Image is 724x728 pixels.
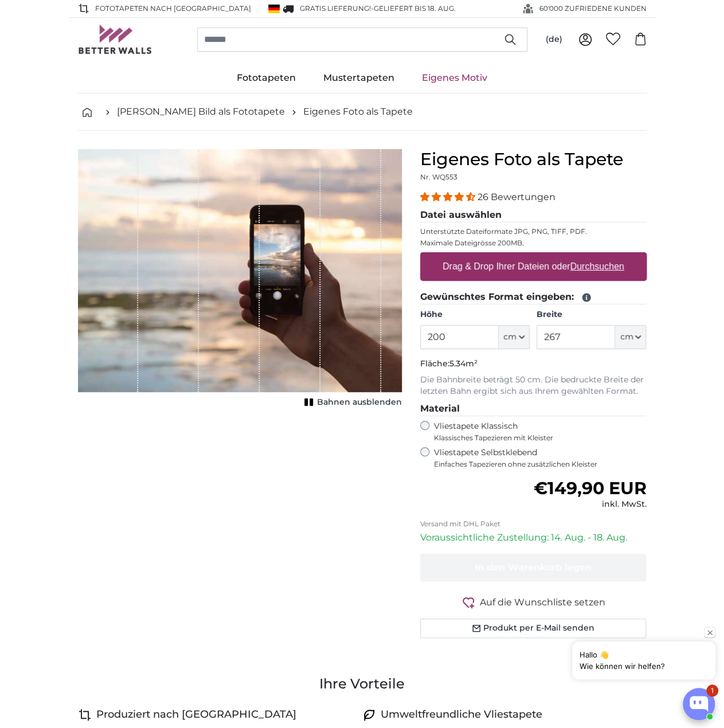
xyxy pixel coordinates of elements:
span: cm [503,331,516,343]
div: 1 [706,684,718,696]
span: 4.54 stars [420,191,478,202]
span: Geliefert bis 18. Aug. [374,4,456,13]
span: Fototapeten nach [GEOGRAPHIC_DATA] [95,3,251,14]
a: Mustertapeten [310,63,408,93]
label: Breite [537,309,646,320]
span: 60'000 ZUFRIEDENE KUNDEN [539,3,647,14]
button: (de) [537,29,572,50]
button: Auf die Wunschliste setzen [420,595,647,609]
p: Versand mit DHL Paket [420,519,647,529]
span: - [371,4,456,13]
span: Klassisches Tapezieren mit Kleister [434,433,637,443]
div: 1 of 1 [78,149,402,410]
p: Fläche: [420,358,647,370]
legend: Gewünschtes Format eingeben: [420,290,647,304]
img: Betterwalls [78,25,152,54]
a: Eigenes Motiv [408,63,501,93]
span: Nr. WQ553 [420,173,457,181]
span: GRATIS Lieferung! [300,4,371,13]
h3: Ihre Vorteile [78,675,647,693]
legend: Datei auswählen [420,208,647,222]
span: Auf die Wunschliste setzen [480,596,605,609]
button: Open chatbox [683,688,715,720]
span: cm [620,331,633,343]
button: cm [615,325,646,349]
p: Maximale Dateigrösse 200MB. [420,238,647,248]
a: Eigenes Foto als Tapete [303,105,413,119]
h4: Umweltfreundliche Vliestapete [381,707,542,723]
span: €149,90 EUR [533,477,646,499]
button: Produkt per E-Mail senden [420,619,647,638]
span: 26 Bewertungen [478,191,555,202]
span: 5.34m² [449,358,478,369]
h4: Produziert nach [GEOGRAPHIC_DATA] [96,707,296,723]
span: Bahnen ausblenden [317,397,402,408]
button: cm [499,325,530,349]
label: Vliestapete Selbstklebend [434,447,647,469]
a: [PERSON_NAME] Bild als Fototapete [117,105,285,119]
button: In den Warenkorb legen [420,554,647,581]
img: Deutschland [268,5,280,13]
button: Bahnen ausblenden [301,394,402,410]
p: Voraussichtliche Zustellung: 14. Aug. - 18. Aug. [420,531,647,545]
div: inkl. MwSt. [533,499,646,510]
span: In den Warenkorb legen [475,562,592,573]
button: Close popup [704,627,715,638]
nav: breadcrumbs [78,93,647,131]
u: Durchsuchen [570,261,624,271]
label: Drag & Drop Ihrer Dateien oder [438,255,629,278]
label: Vliestapete Klassisch [434,421,637,443]
label: Höhe [420,309,530,320]
span: Einfaches Tapezieren ohne zusätzlichen Kleister [434,460,647,469]
p: Unterstützte Dateiformate JPG, PNG, TIFF, PDF. [420,227,647,236]
h1: Eigenes Foto als Tapete [420,149,647,170]
p: Die Bahnbreite beträgt 50 cm. Die bedruckte Breite der letzten Bahn ergibt sich aus Ihrem gewählt... [420,374,647,397]
legend: Material [420,402,647,416]
a: Fototapeten [223,63,310,93]
div: Hallo 👋 Wie können wir helfen? [580,649,708,672]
